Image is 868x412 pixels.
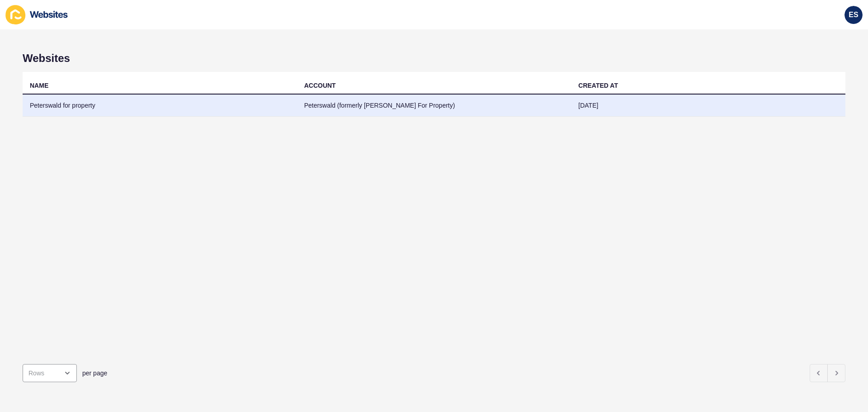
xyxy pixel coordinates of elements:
td: [DATE] [571,95,845,117]
div: CREATED AT [578,81,618,90]
div: NAME [30,81,48,90]
h1: Websites [23,52,845,65]
span: per page [82,369,107,378]
span: ES [849,10,858,19]
td: Peterswald (formerly [PERSON_NAME] For Property) [297,95,571,117]
td: Peterswald for property [23,95,297,117]
div: open menu [23,364,77,382]
div: ACCOUNT [304,81,336,90]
